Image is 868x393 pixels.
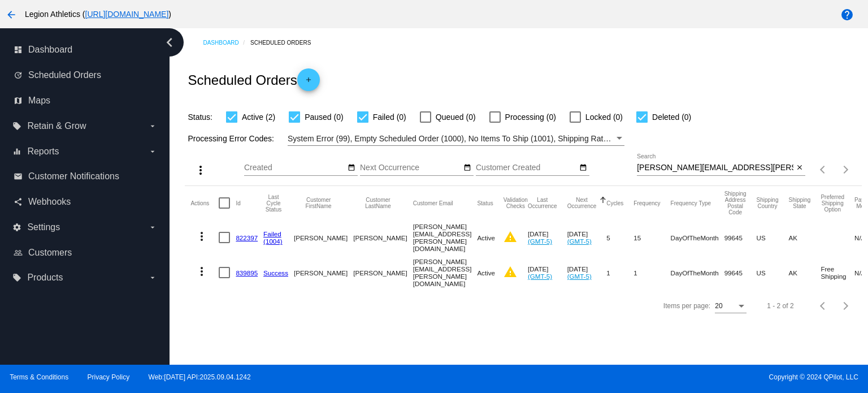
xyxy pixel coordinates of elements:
[757,255,789,290] mat-cell: US
[504,265,517,279] mat-icon: warning
[812,158,835,181] button: Previous page
[353,197,402,209] button: Change sorting for CustomerLastName
[413,220,478,255] mat-cell: [PERSON_NAME][EMAIL_ADDRESS][PERSON_NAME][DOMAIN_NAME]
[28,248,72,258] span: Customers
[633,255,670,290] mat-cell: 1
[652,110,691,124] span: Deleted (0)
[14,41,157,59] a: dashboard Dashboard
[194,163,207,177] mat-icon: more_vert
[28,171,119,182] span: Customer Notifications
[263,194,284,213] button: Change sorting for LastProcessingCycleId
[14,66,157,84] a: update Scheduled Orders
[263,230,281,237] a: Failed
[477,200,493,206] button: Change sorting for Status
[788,197,810,209] button: Change sorting for ShippingState
[236,200,240,206] button: Change sorting for Id
[10,373,68,381] a: Terms & Conditions
[504,230,517,244] mat-icon: warning
[244,163,346,172] input: Created
[28,70,101,80] span: Scheduled Orders
[14,244,157,262] a: people_outline Customers
[436,110,476,124] span: Queued (0)
[671,200,711,206] button: Change sorting for FrequencyType
[528,237,552,245] a: (GMT-5)
[302,76,315,89] mat-icon: add
[12,122,21,131] i: local_offer
[28,96,50,106] span: Maps
[160,33,179,51] i: chevron_left
[606,200,623,206] button: Change sorting for Cycles
[360,163,462,172] input: Next Occurrence
[796,163,804,172] mat-icon: close
[724,255,757,290] mat-cell: 99645
[567,197,597,209] button: Change sorting for NextOccurrenceUtc
[190,186,219,220] mat-header-cell: Actions
[348,163,355,172] mat-icon: date_range
[28,45,72,55] span: Dashboard
[724,220,757,255] mat-cell: 99645
[242,110,275,124] span: Active (2)
[757,220,789,255] mat-cell: US
[236,234,258,241] a: 822397
[85,10,169,19] a: [URL][DOMAIN_NAME]
[25,10,171,19] span: Legion Athletics ( )
[263,269,288,277] a: Success
[294,255,353,290] mat-cell: [PERSON_NAME]
[757,197,779,209] button: Change sorting for ShippingCountry
[14,193,157,211] a: share Webhooks
[27,273,63,283] span: Products
[413,200,453,206] button: Change sorting for CustomerEmail
[12,273,21,282] i: local_offer
[188,113,212,122] span: Status:
[606,220,633,255] mat-cell: 5
[463,163,471,172] mat-icon: date_range
[188,68,319,91] h2: Scheduled Orders
[353,255,413,290] mat-cell: [PERSON_NAME]
[188,134,274,143] span: Processing Error Codes:
[793,162,805,174] button: Clear
[840,8,854,21] mat-icon: help
[14,248,23,257] i: people_outline
[195,230,209,243] mat-icon: more_vert
[373,110,406,124] span: Failed (0)
[821,194,844,213] button: Change sorting for PreferredShippingOption
[27,222,60,232] span: Settings
[294,220,353,255] mat-cell: [PERSON_NAME]
[236,269,258,277] a: 839895
[567,255,607,290] mat-cell: [DATE]
[528,220,567,255] mat-cell: [DATE]
[567,220,607,255] mat-cell: [DATE]
[715,302,722,310] span: 20
[477,234,495,241] span: Active
[821,255,854,290] mat-cell: Free Shipping
[444,373,858,381] span: Copyright © 2024 QPilot, LLC
[14,71,23,80] i: update
[528,197,557,209] button: Change sorting for LastOccurrenceUtc
[671,220,724,255] mat-cell: DayOfTheMonth
[14,92,157,110] a: map Maps
[767,302,793,310] div: 1 - 2 of 2
[305,110,343,124] span: Paused (0)
[148,147,157,156] i: arrow_drop_down
[27,121,86,131] span: Retain & Grow
[528,273,552,280] a: (GMT-5)
[788,220,821,255] mat-cell: AK
[671,255,724,290] mat-cell: DayOfTheMonth
[5,8,18,21] mat-icon: arrow_back
[835,295,857,317] button: Next page
[263,237,283,245] a: (1004)
[28,197,71,207] span: Webhooks
[579,163,587,172] mat-icon: date_range
[633,220,670,255] mat-cell: 15
[606,255,633,290] mat-cell: 1
[14,96,23,105] i: map
[148,273,157,282] i: arrow_drop_down
[724,191,747,215] button: Change sorting for ShippingPostcode
[567,273,592,280] a: (GMT-5)
[505,110,556,124] span: Processing (0)
[812,295,835,317] button: Previous page
[504,186,528,220] mat-header-cell: Validation Checks
[567,237,592,245] a: (GMT-5)
[663,302,710,310] div: Items per page:
[27,146,59,157] span: Reports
